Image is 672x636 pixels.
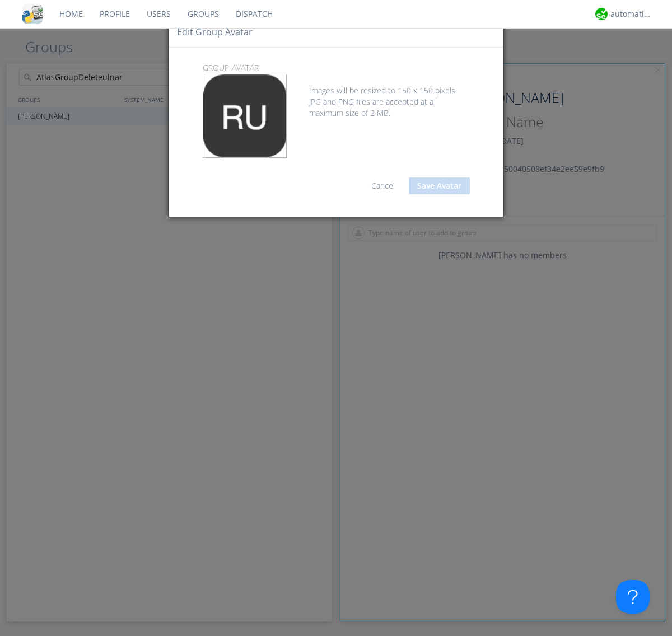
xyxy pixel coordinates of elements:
[22,4,43,24] img: cddb5a64eb264b2086981ab96f4c1ba7
[409,177,470,194] button: Save Avatar
[177,26,253,39] h4: Edit group Avatar
[610,8,652,20] div: automation+atlas
[595,8,608,20] img: d2d01cd9b4174d08988066c6d424eccd
[371,180,395,191] a: Cancel
[203,74,286,157] img: 373638.png
[203,74,470,119] div: Images will be resized to 150 x 150 pixels. JPG and PNG files are accepted at a maximum size of 2...
[194,62,478,74] p: group Avatar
